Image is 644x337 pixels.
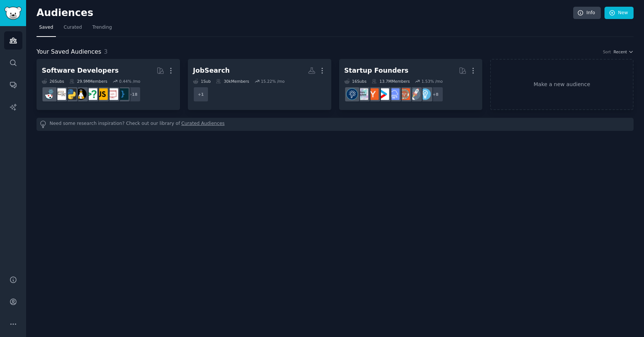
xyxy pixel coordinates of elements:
[44,88,56,100] img: reactjs
[37,22,56,37] a: Saved
[216,79,249,84] div: 30k Members
[339,59,483,110] a: Startup Founders16Subs13.7MMembers1.53% /mo+8EntrepreneurstartupsEntrepreneurRideAlongSaaSstartup...
[419,88,431,100] img: Entrepreneur
[398,88,410,100] img: EntrepreneurRideAlong
[39,24,53,31] span: Saved
[37,47,101,57] span: Your Saved Audiences
[344,66,408,75] div: Startup Founders
[193,86,209,102] div: + 1
[4,7,22,20] img: GummySearch logo
[378,88,389,100] img: startup
[90,22,114,37] a: Trending
[37,7,573,19] h2: Audiences
[490,59,634,110] a: Make a new audience
[104,48,108,55] span: 3
[125,86,141,102] div: + 18
[388,88,400,100] img: SaaS
[61,22,85,37] a: Curated
[96,88,108,100] img: javascript
[357,88,368,100] img: indiehackers
[188,59,331,110] a: JobSearch1Sub30kMembers15.22% /mo+1
[64,24,82,31] span: Curated
[603,49,611,54] div: Sort
[107,88,118,100] img: webdev
[119,79,140,84] div: 0.44 % /mo
[346,88,358,100] img: Entrepreneurship
[422,79,443,84] div: 1.53 % /mo
[372,79,410,84] div: 13.7M Members
[367,88,379,100] img: ycombinator
[75,88,87,100] img: linux
[42,79,64,84] div: 26 Sub s
[42,66,119,75] div: Software Developers
[613,49,627,54] span: Recent
[613,49,634,54] button: Recent
[409,88,420,100] img: startups
[181,120,225,128] a: Curated Audiences
[117,88,129,100] img: programming
[86,88,97,100] img: cscareerquestions
[261,79,285,84] div: 15.22 % /mo
[37,118,634,131] div: Need some research inspiration? Check out our library of
[428,86,443,102] div: + 8
[54,88,66,100] img: learnpython
[69,79,107,84] div: 29.9M Members
[65,88,76,100] img: Python
[604,7,634,19] a: New
[193,66,230,75] div: JobSearch
[92,24,112,31] span: Trending
[193,79,211,84] div: 1 Sub
[37,59,180,110] a: Software Developers26Subs29.9MMembers0.44% /mo+18programmingwebdevjavascriptcscareerquestionslinu...
[573,7,601,19] a: Info
[344,79,367,84] div: 16 Sub s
